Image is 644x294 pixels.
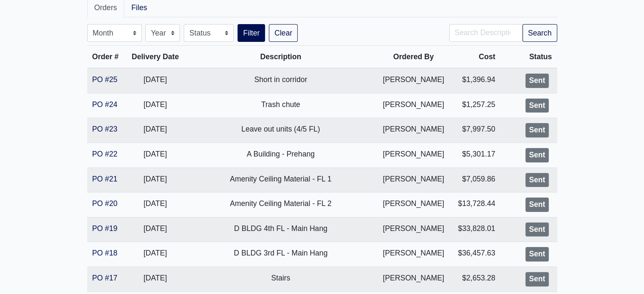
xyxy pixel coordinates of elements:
td: [DATE] [125,93,185,118]
a: PO #20 [92,199,118,208]
td: A Building - Prehang [185,143,376,168]
td: D BLDG 3rd FL - Main Hang [185,242,376,267]
td: $2,653.28 [451,267,500,291]
td: $13,728.44 [451,192,500,217]
td: Short in corridor [185,68,376,93]
td: [PERSON_NAME] [376,192,451,217]
a: Clear [269,24,298,42]
th: Status [500,46,557,69]
td: [DATE] [125,217,185,242]
td: [PERSON_NAME] [376,68,451,93]
a: PO #23 [92,125,118,133]
td: [DATE] [125,118,185,143]
td: Stairs [185,267,376,291]
a: PO #17 [92,274,118,282]
div: Sent [525,223,548,237]
td: [PERSON_NAME] [376,143,451,168]
td: $7,059.86 [451,168,500,192]
div: Sent [525,99,548,113]
td: [PERSON_NAME] [376,93,451,118]
a: PO #19 [92,224,118,233]
td: $7,997.50 [451,118,500,143]
button: Search [522,24,557,42]
td: [PERSON_NAME] [376,168,451,192]
th: Cost [451,46,500,69]
td: Leave out units (4/5 FL) [185,118,376,143]
td: [DATE] [125,168,185,192]
th: Description [185,46,376,69]
td: [PERSON_NAME] [376,217,451,242]
td: $36,457.63 [451,242,500,267]
button: Filter [238,24,265,42]
td: Trash chute [185,93,376,118]
td: Amenity Ceiling Material - FL 1 [185,168,376,192]
td: $1,396.94 [451,68,500,93]
td: [DATE] [125,267,185,291]
td: [DATE] [125,242,185,267]
td: [PERSON_NAME] [376,267,451,291]
a: PO #25 [92,75,118,84]
td: D BLDG 4th FL - Main Hang [185,217,376,242]
td: [DATE] [125,192,185,217]
th: Order # [87,46,125,69]
td: [DATE] [125,68,185,93]
td: $5,301.17 [451,143,500,168]
a: PO #21 [92,175,118,183]
td: [PERSON_NAME] [376,118,451,143]
div: Sent [525,173,548,187]
td: $33,828.01 [451,217,500,242]
a: PO #22 [92,150,118,158]
div: Sent [525,198,548,212]
div: Sent [525,123,548,137]
div: Sent [525,272,548,286]
a: PO #18 [92,249,118,257]
th: Ordered By [376,46,451,69]
div: Sent [525,148,548,162]
td: $1,257.25 [451,93,500,118]
div: Sent [525,247,548,261]
td: Amenity Ceiling Material - FL 2 [185,192,376,217]
td: [DATE] [125,143,185,168]
th: Delivery Date [125,46,185,69]
a: PO #24 [92,100,118,109]
div: Sent [525,74,548,88]
td: [PERSON_NAME] [376,242,451,267]
input: Search [449,24,522,42]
